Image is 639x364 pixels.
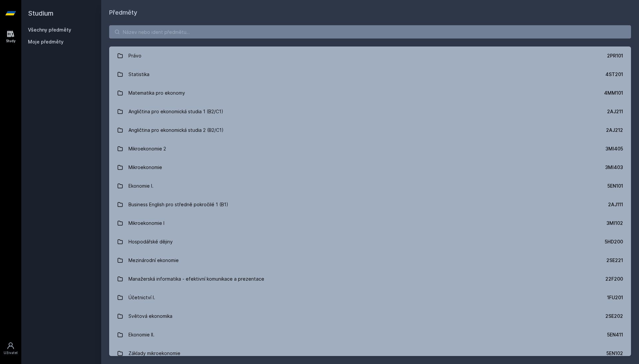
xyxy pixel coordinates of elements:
a: Mikroekonomie 3MI403 [109,158,631,177]
div: 2AJ111 [608,201,623,208]
a: Účetnictví I. 1FU201 [109,288,631,307]
div: Světová ekonomika [128,310,172,323]
div: 2PR101 [607,52,623,59]
div: Mezinárodní ekonomie [128,254,179,267]
div: Mikroekonomie I [128,217,164,230]
a: Hospodářské dějiny 5HD200 [109,232,631,251]
div: 22F200 [605,276,623,282]
input: Název nebo ident předmětu… [109,25,631,39]
div: 2SE202 [605,313,623,319]
div: Ekonomie I. [128,179,153,193]
a: Matematika pro ekonomy 4MM101 [109,84,631,102]
div: Angličtina pro ekonomická studia 1 (B2/C1) [128,105,223,118]
div: 4ST201 [605,71,623,78]
a: Světová ekonomika 2SE202 [109,307,631,325]
div: 3MI403 [605,164,623,171]
div: 2AJ211 [607,108,623,115]
div: Manažerská informatika - efektivní komunikace a prezentace [128,272,264,286]
div: Základy mikroekonomie [128,347,180,360]
div: 5EN411 [607,331,623,338]
div: Účetnictví I. [128,291,155,304]
a: Manažerská informatika - efektivní komunikace a prezentace 22F200 [109,270,631,288]
a: Angličtina pro ekonomická studia 2 (B2/C1) 2AJ212 [109,121,631,139]
a: Statistika 4ST201 [109,65,631,84]
div: Ekonomie II. [128,328,154,341]
div: Hospodářské dějiny [128,235,173,248]
div: Mikroekonomie [128,161,162,174]
div: Právo [128,49,141,62]
div: 5HD200 [605,238,623,245]
a: Mikroekonomie I 3MI102 [109,214,631,232]
div: 3MI102 [606,220,623,227]
div: 5EN101 [607,183,623,189]
a: Mikroekonomie 2 3MI405 [109,139,631,158]
a: Všechny předměty [28,27,71,33]
div: Study [6,39,16,44]
div: 1FU201 [607,294,623,301]
div: 3MI405 [605,145,623,152]
div: Business English pro středně pokročilé 1 (B1) [128,198,228,211]
a: Ekonomie I. 5EN101 [109,177,631,195]
a: Study [1,27,20,47]
div: 4MM101 [604,90,623,96]
div: 2AJ212 [606,127,623,134]
div: Matematika pro ekonomy [128,86,185,100]
div: 5EN102 [606,350,623,357]
div: Uživatel [4,350,18,355]
a: Základy mikroekonomie 5EN102 [109,344,631,363]
a: Právo 2PR101 [109,46,631,65]
a: Ekonomie II. 5EN411 [109,325,631,344]
a: Uživatel [1,338,20,359]
a: Mezinárodní ekonomie 2SE221 [109,251,631,270]
h1: Předměty [109,8,631,17]
a: Angličtina pro ekonomická studia 1 (B2/C1) 2AJ211 [109,102,631,121]
span: Moje předměty [28,39,64,45]
div: 2SE221 [606,257,623,264]
div: Mikroekonomie 2 [128,142,166,155]
div: Statistika [128,68,149,81]
a: Business English pro středně pokročilé 1 (B1) 2AJ111 [109,195,631,214]
div: Angličtina pro ekonomická studia 2 (B2/C1) [128,124,224,137]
